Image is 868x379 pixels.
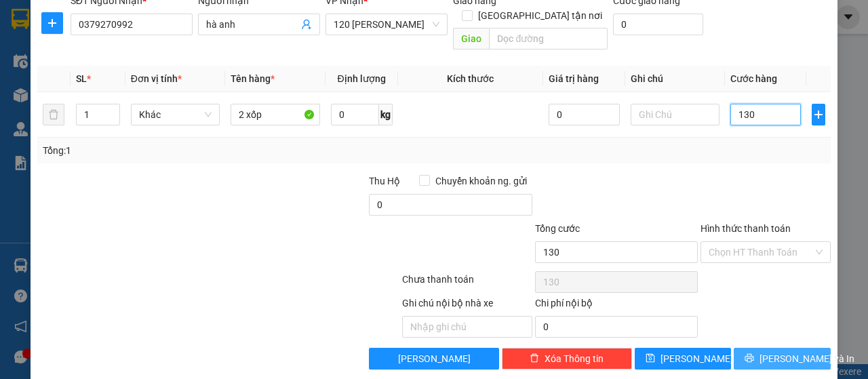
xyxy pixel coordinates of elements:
[646,353,655,364] span: save
[453,28,489,49] span: Giao
[625,66,725,92] th: Ghi chú
[379,104,393,125] span: kg
[231,104,319,125] input: VD: Bàn, Ghế
[812,104,825,125] button: plus
[430,174,532,188] span: Chuyển khoản ng. gửi
[43,143,336,158] div: Tổng: 1
[631,104,719,125] input: Ghi Chú
[369,176,400,186] span: Thu Hộ
[42,18,62,28] span: plus
[549,73,599,84] span: Giá trị hàng
[535,223,580,234] span: Tổng cước
[745,353,754,364] span: printer
[43,104,64,125] button: delete
[338,73,386,84] span: Định lượng
[701,223,791,234] label: Hình thức thanh toán
[334,14,439,35] span: 120 Nguyễn Xiển
[549,104,620,125] input: 0
[613,14,703,35] input: Cước giao hàng
[401,272,534,296] div: Chưa thanh toán
[502,348,632,370] button: deleteXóa Thông tin
[76,73,87,84] span: SL
[545,351,604,366] span: Xóa Thông tin
[489,28,607,49] input: Dọc đường
[473,8,608,23] span: [GEOGRAPHIC_DATA] tận nơi
[402,316,532,338] input: Nhập ghi chú
[131,73,182,84] span: Đơn vị tính
[759,351,854,366] span: [PERSON_NAME] và In
[41,12,63,34] button: plus
[369,348,499,370] button: [PERSON_NAME]
[812,109,825,120] span: plus
[402,296,532,316] div: Ghi chú nội bộ nhà xe
[231,73,275,84] span: Tên hàng
[398,351,471,366] span: [PERSON_NAME]
[447,73,494,84] span: Kích thước
[734,348,831,370] button: printer[PERSON_NAME] và In
[301,19,312,30] span: user-add
[535,296,698,316] div: Chi phí nội bộ
[660,351,733,366] span: [PERSON_NAME]
[139,104,212,125] span: Khác
[730,73,777,84] span: Cước hàng
[635,348,732,370] button: save[PERSON_NAME]
[530,353,539,364] span: delete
